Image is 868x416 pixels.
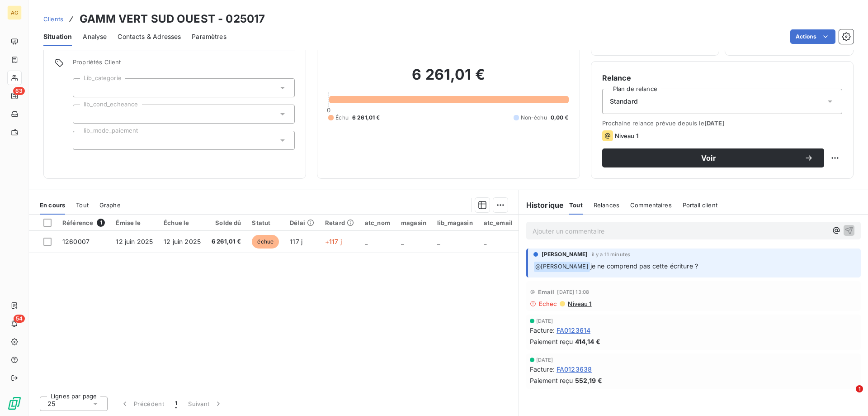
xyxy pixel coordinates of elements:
span: [PERSON_NAME] [542,250,588,258]
div: atc_nom [365,219,390,226]
span: _ [437,238,440,245]
span: 54 [14,315,25,323]
span: 0 [327,106,330,114]
span: FA0123614 [557,325,590,335]
div: Solde dû [212,219,241,226]
span: il y a 11 minutes [592,252,631,257]
div: atc_email [484,219,513,226]
span: Analyse [83,32,107,41]
span: 6 261,01 € [212,237,241,246]
div: AG [7,5,22,20]
button: 1 [170,394,183,413]
span: Tout [569,201,583,209]
div: Statut [252,219,279,226]
span: +117 j [325,238,342,245]
span: Clients [43,15,63,23]
input: Ajouter une valeur [80,136,88,144]
span: 1260007 [62,238,90,245]
span: Facture : [530,325,555,335]
span: Niveau 1 [615,132,638,139]
span: 414,14 € [575,337,600,346]
h6: Historique [519,200,564,210]
h2: 6 261,01 € [328,66,568,93]
span: 1 [175,399,177,408]
input: Ajouter une valeur [80,84,88,92]
span: Relances [594,201,619,209]
input: Ajouter une valeur [80,110,88,118]
span: 1 [856,385,863,392]
span: Voir [613,154,804,162]
span: Non-échu [521,114,547,122]
span: Echec [539,300,557,307]
span: Contacts & Adresses [118,32,181,41]
h6: Relance [602,72,842,83]
h3: GAMM VERT SUD OUEST - 025017 [80,11,265,27]
span: Standard [610,97,638,106]
img: Logo LeanPay [7,396,22,411]
span: Prochaine relance prévue depuis le [602,120,842,127]
div: lib_magasin [437,219,473,226]
iframe: Intercom live chat [837,385,859,407]
span: 63 [13,87,25,95]
span: 6 261,01 € [352,114,380,122]
span: Graphe [99,201,121,209]
span: @ [PERSON_NAME] [534,262,590,272]
span: [DATE] [536,318,553,324]
button: Actions [790,29,835,44]
button: Voir [602,148,824,167]
span: Commentaires [630,201,672,209]
span: Facture : [530,364,555,374]
div: Retard [325,219,354,226]
span: Paiement reçu [530,337,573,346]
span: _ [401,238,404,245]
span: Paiement reçu [530,376,573,385]
button: Suivant [183,394,228,413]
span: échue [252,235,279,249]
span: En cours [40,201,65,209]
span: [DATE] [704,120,725,127]
span: Portail client [683,201,717,209]
span: 12 juin 2025 [116,238,153,245]
span: 117 j [290,238,302,245]
span: [DATE] [536,357,553,363]
span: _ [484,238,486,245]
span: je ne comprend pas cette écriture ? [590,262,698,270]
span: Niveau 1 [567,300,591,307]
a: Clients [43,14,63,24]
button: Précédent [115,394,170,413]
span: Situation [43,32,72,41]
span: FA0123638 [557,364,592,374]
span: Échu [335,114,349,122]
div: Délai [290,219,314,226]
span: Paramètres [192,32,226,41]
div: Échue le [164,219,201,226]
span: _ [365,238,368,245]
div: Émise le [116,219,153,226]
span: 12 juin 2025 [164,238,201,245]
span: 25 [47,399,55,408]
span: Email [538,288,555,296]
div: magasin [401,219,426,226]
div: Référence [62,219,105,227]
span: [DATE] 13:08 [557,289,589,295]
span: Tout [76,201,89,209]
span: Propriétés Client [73,58,295,71]
span: 0,00 € [551,114,569,122]
span: 552,19 € [575,376,602,385]
span: 1 [97,219,105,227]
